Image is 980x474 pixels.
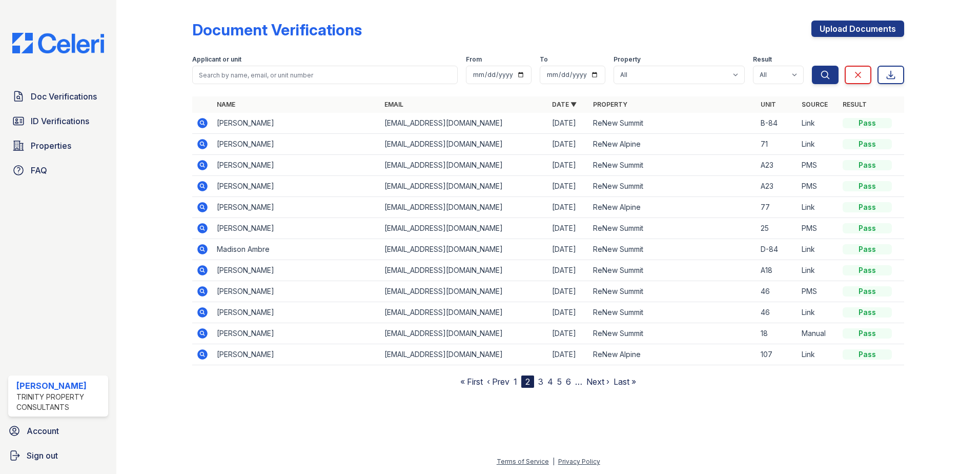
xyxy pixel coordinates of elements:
td: PMS [798,176,839,197]
a: 1 [514,377,517,387]
td: 46 [757,302,798,323]
td: [EMAIL_ADDRESS][DOMAIN_NAME] [380,218,548,239]
a: Sign out [4,445,112,466]
td: Link [798,239,839,260]
a: Privacy Policy [558,458,600,465]
a: « First [460,377,483,387]
td: ReNew Summit [589,260,757,281]
td: [EMAIL_ADDRESS][DOMAIN_NAME] [380,155,548,176]
div: Pass [843,223,892,233]
td: [EMAIL_ADDRESS][DOMAIN_NAME] [380,260,548,281]
td: A23 [757,155,798,176]
td: [DATE] [548,176,589,197]
label: From [466,55,482,64]
div: Document Verifications [192,21,362,39]
td: B-84 [757,113,798,134]
td: PMS [798,218,839,239]
td: 77 [757,197,798,218]
td: ReNew Summit [589,239,757,260]
td: [EMAIL_ADDRESS][DOMAIN_NAME] [380,239,548,260]
a: 3 [538,377,543,387]
span: Properties [31,140,71,152]
td: 107 [757,344,798,365]
a: 4 [547,377,553,387]
td: 71 [757,134,798,155]
td: 18 [757,323,798,344]
td: ReNew Summit [589,176,757,197]
div: Pass [843,202,892,212]
a: Doc Verifications [8,86,108,107]
td: [DATE] [548,134,589,155]
div: 2 [521,376,534,388]
div: Pass [843,118,892,128]
span: Sign out [27,449,58,462]
td: D-84 [757,239,798,260]
div: [PERSON_NAME] [16,380,104,392]
td: [PERSON_NAME] [213,134,380,155]
div: Pass [843,349,892,360]
td: ReNew Summit [589,218,757,239]
td: [PERSON_NAME] [213,113,380,134]
a: Last » [614,377,636,387]
td: Link [798,302,839,323]
td: [EMAIL_ADDRESS][DOMAIN_NAME] [380,197,548,218]
td: [PERSON_NAME] [213,344,380,365]
a: Account [4,421,112,441]
td: 46 [757,281,798,302]
td: [PERSON_NAME] [213,302,380,323]
td: [PERSON_NAME] [213,323,380,344]
label: Property [614,55,641,64]
td: [DATE] [548,260,589,281]
td: ReNew Summit [589,302,757,323]
td: [EMAIL_ADDRESS][DOMAIN_NAME] [380,281,548,302]
input: Search by name, email, or unit number [192,66,458,84]
td: Link [798,344,839,365]
a: Unit [761,101,776,108]
td: [EMAIL_ADDRESS][DOMAIN_NAME] [380,323,548,344]
label: To [540,55,548,64]
div: Pass [843,328,892,339]
a: Next › [586,377,609,387]
a: Email [384,101,403,108]
td: [DATE] [548,323,589,344]
a: Source [802,101,828,108]
a: Name [217,101,235,108]
td: A18 [757,260,798,281]
a: Property [593,101,627,108]
div: Pass [843,286,892,297]
img: CE_Logo_Blue-a8612792a0a2168367f1c8372b55b34899dd931a85d93a1a3d3e32e68fde9ad4.png [4,33,112,53]
td: [DATE] [548,281,589,302]
a: Terms of Service [497,458,549,465]
td: [PERSON_NAME] [213,176,380,197]
td: [DATE] [548,197,589,218]
span: … [575,376,582,388]
a: Date ▼ [552,101,577,108]
td: PMS [798,155,839,176]
a: FAQ [8,160,108,181]
td: [DATE] [548,155,589,176]
td: ReNew Summit [589,113,757,134]
td: ReNew Alpine [589,134,757,155]
td: [PERSON_NAME] [213,281,380,302]
div: Trinity Property Consultants [16,392,104,412]
td: ReNew Summit [589,323,757,344]
td: [PERSON_NAME] [213,197,380,218]
td: [DATE] [548,344,589,365]
a: Properties [8,135,108,156]
td: [EMAIL_ADDRESS][DOMAIN_NAME] [380,302,548,323]
td: Madison Ambre [213,239,380,260]
td: A23 [757,176,798,197]
span: FAQ [31,164,47,176]
a: Result [843,101,867,108]
td: Link [798,260,839,281]
div: Pass [843,244,892,254]
td: [PERSON_NAME] [213,218,380,239]
a: Upload Documents [811,21,904,37]
div: Pass [843,160,892,170]
td: Manual [798,323,839,344]
td: [DATE] [548,113,589,134]
td: Link [798,113,839,134]
td: Link [798,197,839,218]
span: Account [27,425,59,437]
